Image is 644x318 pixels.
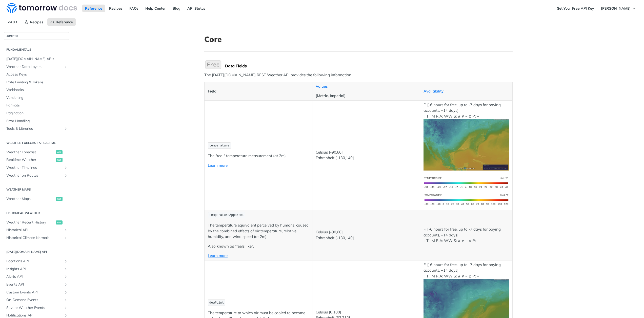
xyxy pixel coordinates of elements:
[56,20,73,24] span: Reference
[598,5,639,12] button: [PERSON_NAME]
[208,212,245,218] code: temperatureApparent
[47,18,76,26] a: Reference
[424,302,509,307] span: Expand image
[4,71,69,78] a: Access Keys
[316,229,417,241] p: Celsius [-90,60] Fahrenheit [-130,140]
[6,228,63,233] span: Historical API
[4,148,69,156] a: Weather Forecastget
[6,80,68,85] span: Rate Limiting & Tokens
[6,126,63,131] span: Tools & Libraries
[4,55,69,63] a: [DATE][DOMAIN_NAME] APIs
[316,93,417,99] p: (Metric, Imperial)
[4,164,69,172] a: Weather TimelinesShow subpages for Weather Timelines
[4,79,69,86] a: Rate Limiting & Tokens
[4,172,69,179] a: Weather on RoutesShow subpages for Weather on Routes
[6,267,63,272] span: Insights API
[4,226,69,234] a: Historical APIShow subpages for Historical API
[6,165,63,170] span: Weather Timelines
[208,300,225,306] code: dewPoint
[4,187,69,192] h2: Weather Maps
[4,32,69,40] button: JUMP TO
[6,87,68,92] span: Webhooks
[127,5,141,12] a: FAQs
[4,304,69,312] a: Severe Weather EventsShow subpages for Severe Weather Events
[4,289,69,296] a: Custom Events APIShow subpages for Custom Events API
[208,153,309,159] p: The "real" temperature measurement (at 2m)
[208,88,309,94] p: Field
[4,86,69,94] a: Webhooks
[204,72,513,78] p: The [DATE][DOMAIN_NAME] REST Weather API provides the following information
[424,119,509,171] img: temperature
[4,211,69,215] h2: Historical Weather
[56,220,63,225] span: get
[64,228,68,232] button: Show subpages for Historical API
[208,163,228,168] a: Learn more
[424,102,509,171] p: F: [-6 hours for free, up to -7 days for paying accounts, +14 days] I: T I M R A: WW S: ∧ ∨ ~ ⧖ P: +
[64,65,68,69] button: Show subpages for Weather Data Layers
[424,142,509,147] span: Expand image
[4,257,69,265] a: Locations APIShow subpages for Locations API
[7,3,77,13] img: Tomorrow.io Weather API Docs
[6,150,55,155] span: Weather Forecast
[4,102,69,109] a: Formats
[4,63,69,71] a: Weather Data LayersShow subpages for Weather Data Layers
[170,5,183,12] a: Blog
[64,166,68,170] button: Show subpages for Weather Timelines
[4,273,69,280] a: Alerts APIShow subpages for Alerts API
[225,63,513,68] div: Data Fields
[6,220,55,225] span: Weather Recent History
[64,298,68,302] button: Show subpages for On-Demand Events
[64,275,68,279] button: Show subpages for Alerts API
[554,5,597,12] a: Get Your Free API Key
[6,313,63,318] span: Notifications API
[64,306,68,310] button: Show subpages for Severe Weather Events
[601,6,631,11] span: [PERSON_NAME]
[6,173,63,178] span: Weather on Routes
[6,259,63,264] span: Locations API
[56,197,63,201] span: get
[208,244,309,249] p: Also known as "feels like".
[185,5,208,12] a: API Status
[424,197,509,202] span: Expand image
[316,84,328,89] a: Values
[4,109,69,117] a: Pagination
[64,259,68,263] button: Show subpages for Locations API
[4,281,69,288] a: Events APIShow subpages for Events API
[30,20,43,24] span: Recipes
[316,149,417,161] p: Celsius [-90,60] Fahrenheit [-130,140]
[6,305,63,310] span: Severe Weather Events
[6,64,63,69] span: Weather Data Layers
[5,18,20,26] span: v4.0.1
[4,296,69,304] a: On-Demand EventsShow subpages for On-Demand Events
[4,195,69,203] a: Weather Mapsget
[64,283,68,287] button: Show subpages for Events API
[208,222,309,240] p: The temperature equivalent perceived by humans, caused by the combined effects of air temperature...
[64,127,68,131] button: Show subpages for Tools & Libraries
[6,235,63,240] span: Historical Climate Normals
[204,35,513,44] h1: Core
[4,265,69,273] a: Insights APIShow subpages for Insights API
[4,47,69,52] h2: Fundamentals
[424,227,509,244] p: F: [-6 hours for free, up to -7 days for paying accounts, +14 days] I: T I M R A: WW S: ∧ ∨ ~ ⧖ P: -
[106,5,125,12] a: Recipes
[424,89,444,93] a: Availability
[143,5,169,12] a: Help Center
[64,174,68,178] button: Show subpages for Weather on Routes
[6,72,68,77] span: Access Keys
[4,125,69,133] a: Tools & LibrariesShow subpages for Tools & Libraries
[64,290,68,294] button: Show subpages for Custom Events API
[4,94,69,102] a: Versioning
[56,158,63,162] span: get
[6,290,63,295] span: Custom Events API
[64,267,68,271] button: Show subpages for Insights API
[6,157,55,162] span: Realtime Weather
[6,274,63,279] span: Alerts API
[4,234,69,242] a: Historical Climate NormalsShow subpages for Historical Climate Normals
[64,313,68,317] button: Show subpages for Notifications API
[424,191,509,208] img: temperature-us
[424,174,509,191] img: temperature-si
[208,142,231,149] code: temperature
[6,103,68,108] span: Formats
[56,150,63,154] span: get
[22,18,46,26] a: Recipes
